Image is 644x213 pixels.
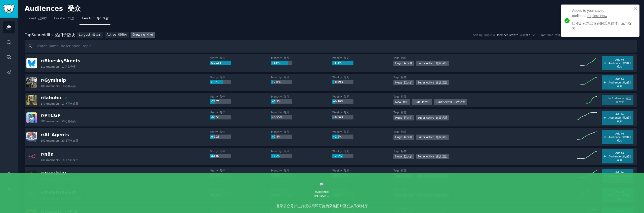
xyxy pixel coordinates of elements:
[401,56,407,59] font: 标签
[617,81,631,88] font: 添加到观众
[332,56,393,60] dt: Weekly
[344,76,349,79] font: 每周
[41,119,76,123] div: 580k members
[272,135,280,138] span: +7.8%
[436,81,447,84] font: 超级活跃
[344,95,349,98] font: 每周
[41,113,61,118] span: r/ PTCGP
[634,7,637,11] button: close
[608,132,632,142] span: Add to Audience
[272,100,280,103] span: +8.3%
[25,32,75,38] div: Top Subreddits
[401,150,407,153] font: 标签
[333,100,343,103] span: +0.78%
[220,130,225,133] font: 每年
[602,130,633,144] button: Add to Audience 添加到观众
[393,99,410,105] div: New
[41,139,78,142] div: 202k members
[602,111,633,125] button: Add to Audience 添加到观众
[210,95,271,98] dt: Yearly
[284,56,289,59] font: 每月
[436,116,447,119] font: 超级活跃
[210,154,219,157] span: x61.07
[454,100,465,103] font: 超级活跃
[25,15,49,25] a: Saved 已保存
[220,169,225,172] font: 每年
[61,158,78,161] font: 14.1万名成员
[333,61,342,64] span: +5.5%
[41,78,66,83] span: r/ Gymhelp
[41,171,67,176] span: r/ GeminiAI
[210,100,219,103] span: x74.72
[617,136,631,142] font: 添加到观众
[26,112,37,123] img: PTCGP
[131,32,155,38] a: Growing 生长
[332,130,393,134] dt: Weekly
[401,130,407,133] font: 标签
[332,75,393,79] dt: Weekly
[79,15,110,25] a: Trending 热门内容
[555,33,566,36] font: 大体时间
[434,99,467,105] div: Super Active
[393,149,577,153] dt: Tags
[393,95,577,98] dt: Tags
[393,56,577,60] dt: Tags
[272,116,282,119] span: +0.55%
[41,158,78,162] div: 141k members
[401,95,407,98] font: 标签
[404,62,412,65] font: 巨大的
[55,32,75,37] font: 热门子版块
[416,61,449,66] div: Super Active
[105,32,129,38] a: Active 积极的
[333,116,343,119] span: +0.06%
[271,111,332,114] dt: Monthly
[608,77,632,88] span: Add to Audience
[220,111,225,114] font: 每年
[25,40,637,53] input: Search name, description, topic
[272,80,280,83] span: +2.8%
[210,56,271,60] dt: Yearly
[401,76,407,79] font: 标签
[61,102,78,105] font: 17.7万名成员
[436,62,447,65] font: 超级活跃
[26,77,37,88] img: Gymhelp
[118,33,127,36] font: 积极的
[393,154,414,159] div: Huge
[404,116,412,119] font: 巨大的
[26,151,37,162] img: n8n
[284,111,289,114] font: 每月
[220,95,225,98] font: 每年
[436,136,447,139] font: 超级活跃
[602,75,633,90] button: Add to Audience 添加到观众
[403,100,408,103] font: 新的
[332,149,393,153] dt: Weekly
[572,8,632,33] div: Added to your saved audience.
[77,32,103,38] a: Largest 最大的
[284,130,289,133] font: 每月
[617,116,631,123] font: 添加到观众
[608,58,632,68] span: Add to Audience
[344,169,349,172] font: 每周
[539,33,566,37] div: Timeframe
[344,130,349,133] font: 每周
[333,154,342,157] span: +2.9%
[602,169,633,183] button: Add to Audience 添加到观众
[436,155,447,158] font: 超级活跃
[617,155,631,161] font: 添加到观众
[68,17,74,20] font: 精选
[41,84,76,88] div: 100k members
[344,150,349,153] font: 每周
[393,115,414,120] div: Huge
[333,135,342,138] span: +1.9%
[393,61,414,66] div: Huge
[210,116,219,119] span: x68.51
[404,81,412,84] font: 巨大的
[587,14,607,18] a: Explore Now
[26,16,47,21] span: Saved
[272,61,280,64] span: +33%
[220,150,225,153] font: 每年
[332,95,393,98] dt: Weekly
[608,151,632,162] span: Add to Audience
[401,111,407,114] font: 标签
[147,33,153,36] font: 生长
